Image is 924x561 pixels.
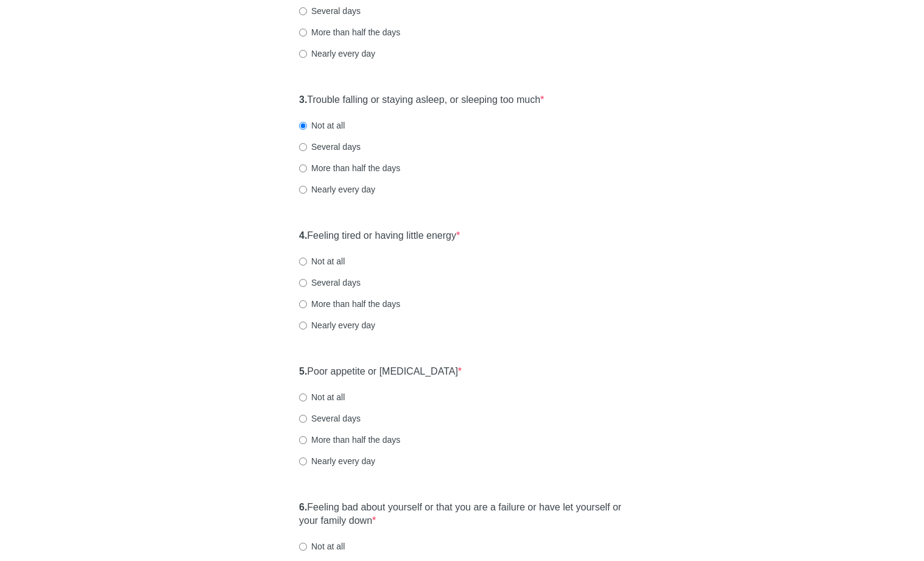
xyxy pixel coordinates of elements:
[299,319,375,331] label: Nearly every day
[299,412,361,425] label: Several days
[299,300,307,308] input: More than half the days
[299,143,307,151] input: Several days
[299,365,462,379] label: Poor appetite or [MEDICAL_DATA]
[299,50,307,58] input: Nearly every day
[299,94,307,105] strong: 3.
[299,391,345,403] label: Not at all
[299,255,345,267] label: Not at all
[299,48,375,60] label: Nearly every day
[299,183,375,196] label: Nearly every day
[299,322,307,330] input: Nearly every day
[299,122,307,130] input: Not at all
[299,7,307,15] input: Several days
[299,119,345,132] label: Not at all
[299,162,400,174] label: More than half the days
[299,258,307,266] input: Not at all
[299,164,307,172] input: More than half the days
[299,298,400,310] label: More than half the days
[299,141,361,153] label: Several days
[299,93,544,107] label: Trouble falling or staying asleep, or sleeping too much
[299,279,307,287] input: Several days
[299,186,307,194] input: Nearly every day
[299,543,307,551] input: Not at all
[299,415,307,423] input: Several days
[299,436,307,444] input: More than half the days
[299,277,361,289] label: Several days
[299,501,625,529] label: Feeling bad about yourself or that you are a failure or have let yourself or your family down
[299,230,307,241] strong: 4.
[299,540,345,552] label: Not at all
[299,393,307,401] input: Not at all
[299,5,361,17] label: Several days
[299,229,460,243] label: Feeling tired or having little energy
[299,502,307,512] strong: 6.
[299,434,400,446] label: More than half the days
[299,455,375,467] label: Nearly every day
[299,29,307,37] input: More than half the days
[299,26,400,38] label: More than half the days
[299,366,307,376] strong: 5.
[299,457,307,465] input: Nearly every day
